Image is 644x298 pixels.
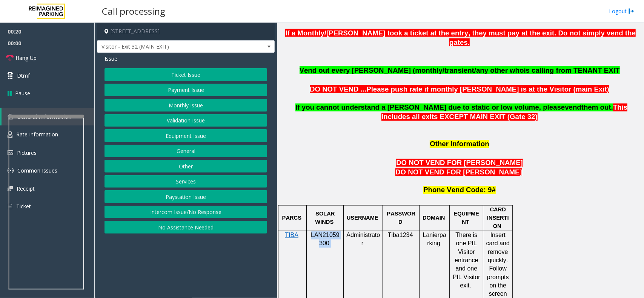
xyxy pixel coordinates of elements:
img: 'icon' [8,186,13,191]
h3: Call processing [98,2,169,20]
img: 'icon' [8,168,14,174]
span: DO NOT VEND FOR [PERSON_NAME] [395,168,522,176]
span: TIBA [285,232,298,238]
span: EQUIPMENT [454,211,480,225]
button: Payment Issue [105,84,267,96]
span: vend [565,104,581,112]
button: Paystation Issue [105,190,267,203]
span: Hang Up [15,54,37,62]
span: Vend out every [PERSON_NAME] (monthly/transient/any other who [300,66,524,74]
h4: [STREET_ADDRESS] [97,23,275,40]
img: 'icon' [8,203,12,210]
span: PASSWORD [387,211,415,225]
span: Pause [15,89,30,97]
span: is calling from TENANT EXIT [524,66,620,74]
span: Issue [105,55,117,63]
span: Visitor - Exit 32 (MAIN EXIT) [97,41,239,53]
span: DO NOT VEND ...Please push rate if monthly [PERSON_NAME] is at the Visitor ( [310,85,576,93]
span: DO NOT VEND FOR [PERSON_NAME] [396,159,523,167]
span: SOLAR WINDS [315,211,336,225]
button: Validation Issue [105,114,267,127]
button: Intercom Issue/No Response [105,206,267,219]
span: USERNAME [347,215,378,221]
img: 'icon' [8,150,13,155]
span: If a Monthly/[PERSON_NAME] took a ticket at the entry, they must pay at the exit. Do not simply v... [285,29,636,46]
span: main Exit) [576,85,609,93]
span: Dtmf [17,72,30,79]
button: Ticket Issue [105,68,267,81]
button: General [105,145,267,157]
a: Logout [609,7,635,15]
span: Other Information [430,140,489,148]
span: PARCS [282,215,301,221]
img: logout [629,7,635,15]
img: 'icon' [8,114,13,119]
span: CARD INSERTION [487,207,509,230]
span: Phone Vend Code: 9# [423,186,496,194]
span: them out. [581,104,613,112]
button: Monthly Issue [105,99,267,112]
button: Services [105,175,267,188]
button: No Assistance Needed [105,221,267,234]
span: If you cannot understand a [PERSON_NAME] due to static or low volume, please [295,104,565,112]
a: TIBA [285,232,298,238]
button: Equipment Issue [105,129,267,142]
a: General Information [2,108,94,125]
img: 'icon' [8,131,12,138]
span: There is one PIL Visitor entrance and one PIL Visitor exit [453,232,482,289]
span: DOMAIN [423,215,445,221]
span: . [469,283,471,289]
span: Tiba1234 [388,232,413,238]
button: Other [105,160,267,173]
span: General Information [17,113,72,120]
